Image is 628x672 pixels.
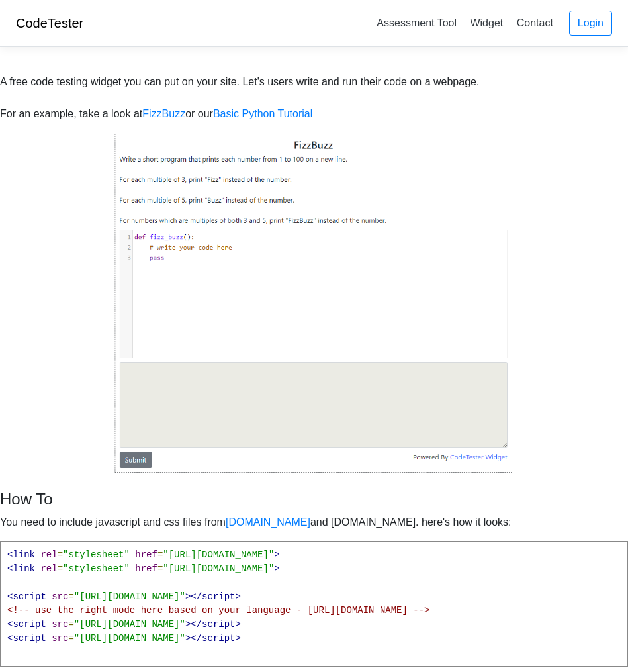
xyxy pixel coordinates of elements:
[7,619,46,630] span: <script
[58,550,63,560] span: =
[74,633,185,644] span: "[URL][DOMAIN_NAME]"
[163,563,274,574] span: "[URL][DOMAIN_NAME]"
[512,12,559,34] a: Contact
[142,108,185,119] a: FizzBuzz
[7,563,35,574] span: <link
[68,633,73,644] span: =
[7,605,430,616] span: <!-- use the right mode here based on your language - [URL][DOMAIN_NAME] -->
[52,591,68,602] span: src
[185,619,241,630] span: ></script>
[274,550,279,560] span: >
[7,591,46,602] span: <script
[68,619,73,630] span: =
[157,550,163,560] span: =
[40,550,57,560] span: rel
[135,563,157,574] span: href
[52,633,68,644] span: src
[163,550,274,560] span: "[URL][DOMAIN_NAME]"
[63,550,130,560] span: "stylesheet"
[274,563,279,574] span: >
[74,619,185,630] span: "[URL][DOMAIN_NAME]"
[371,12,462,34] a: Assessment Tool
[68,591,73,602] span: =
[569,11,612,36] a: Login
[135,550,157,560] span: href
[63,563,130,574] span: "stylesheet"
[52,619,68,630] span: src
[74,591,185,602] span: "[URL][DOMAIN_NAME]"
[7,550,35,560] span: <link
[213,108,312,119] a: Basic Python Tutorial
[58,563,63,574] span: =
[185,633,241,644] span: ></script>
[465,12,508,34] a: Widget
[7,633,46,644] span: <script
[114,132,514,474] img: widget.bd687f194666.png
[40,563,57,574] span: rel
[157,563,163,574] span: =
[16,16,83,30] a: CodeTester
[226,516,310,528] a: [DOMAIN_NAME]
[185,591,241,602] span: ></script>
